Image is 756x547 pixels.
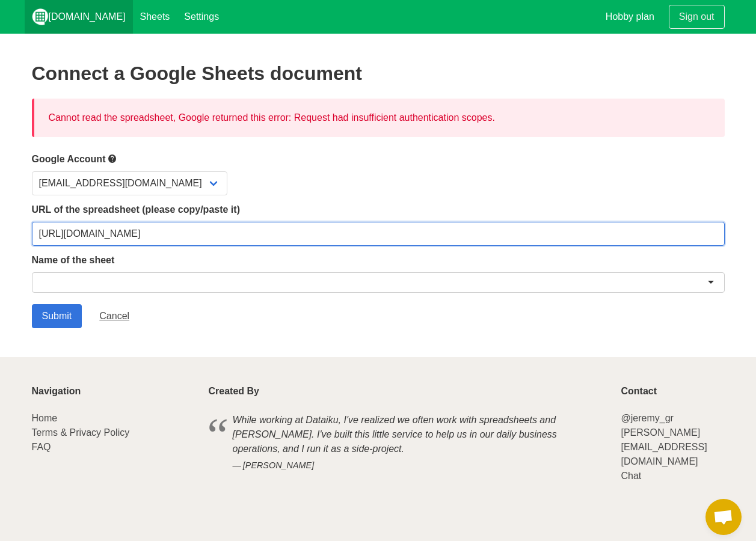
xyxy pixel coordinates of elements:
[705,499,742,535] a: Open chat
[209,411,607,474] blockquote: While working at Dataiku, I've realized we often work with spreadsheets and [PERSON_NAME]. I've b...
[621,427,707,466] a: [PERSON_NAME][EMAIL_ADDRESS][DOMAIN_NAME]
[209,386,607,397] p: Created By
[32,99,725,137] div: Cannot read the spreadsheet, Google returned this error: Request had insufficient authentication ...
[669,5,725,29] a: Sign out
[32,63,725,84] h2: Connect a Google Sheets document
[32,8,49,25] img: logo_v2_white.png
[89,304,140,328] a: Cancel
[32,151,725,167] label: Google Account
[233,459,583,472] cite: [PERSON_NAME]
[32,413,58,423] a: Home
[621,471,641,481] a: Chat
[32,203,725,217] label: URL of the spreadsheet (please copy/paste it)
[32,386,194,397] p: Navigation
[621,386,724,397] p: Contact
[621,413,673,423] a: @jeremy_gr
[32,253,725,267] label: Name of the sheet
[32,304,82,328] input: Submit
[32,222,725,246] input: Should start with https://docs.google.com/spreadsheets/d/
[32,427,130,438] a: Terms & Privacy Policy
[32,442,51,452] a: FAQ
